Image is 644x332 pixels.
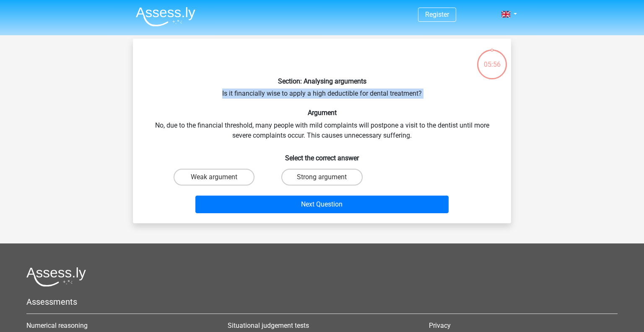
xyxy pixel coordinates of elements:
[26,267,86,287] img: Assessly logo
[136,7,195,26] img: Assessly
[281,169,362,186] label: Strong argument
[228,322,309,329] a: Situational judgement tests
[26,322,88,329] a: Numerical reasoning
[429,322,451,329] a: Privacy
[146,109,498,117] h6: Argument
[136,45,508,217] div: Is it financially wise to apply a high deductible for dental treatment? No, due to the financial ...
[195,196,449,213] button: Next Question
[26,297,618,307] h5: Assessments
[476,49,508,70] div: 05:56
[174,169,254,186] label: Weak argument
[425,10,449,18] a: Register
[146,77,498,85] h6: Section: Analysing arguments
[146,147,498,162] h6: Select the correct answer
